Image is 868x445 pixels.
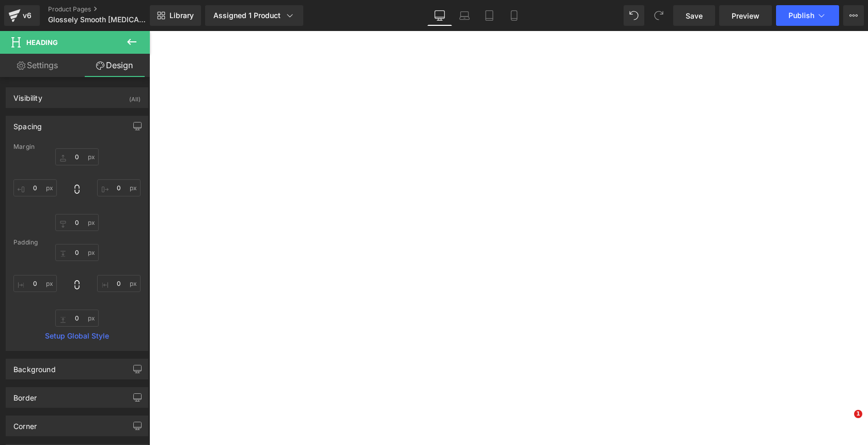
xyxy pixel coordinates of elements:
[13,359,56,374] div: Background
[97,179,141,196] input: 0
[13,179,57,196] input: 0
[150,5,201,26] a: New Library
[55,214,99,231] input: 0
[788,11,814,20] span: Publish
[26,38,58,47] span: Heading
[169,11,194,20] span: Library
[48,16,147,24] span: Glossely Smooth [MEDICAL_DATA] Roller
[4,5,40,26] a: v6
[776,5,839,26] button: Publish
[13,143,141,150] div: Margin
[624,5,644,26] button: Undo
[843,5,864,26] button: More
[213,10,295,21] div: Assigned 1 Product
[55,310,99,327] input: 0
[77,54,152,77] a: Design
[55,148,99,165] input: 0
[13,116,42,131] div: Spacing
[13,239,141,246] div: Padding
[13,275,57,292] input: 0
[854,410,862,418] span: 1
[21,9,34,22] div: v6
[719,5,772,26] a: Preview
[502,5,526,26] a: Mobile
[13,332,141,340] a: Setup Global Style
[427,5,452,26] a: Desktop
[732,10,760,21] span: Preview
[648,5,669,26] button: Redo
[97,275,141,292] input: 0
[452,5,477,26] a: Laptop
[13,388,37,402] div: Border
[13,416,37,431] div: Corner
[129,88,141,105] div: (All)
[477,5,502,26] a: Tablet
[833,410,858,435] iframe: Intercom live chat
[686,10,703,21] span: Save
[13,88,42,102] div: Visibility
[48,5,167,13] a: Product Pages
[55,244,99,261] input: 0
